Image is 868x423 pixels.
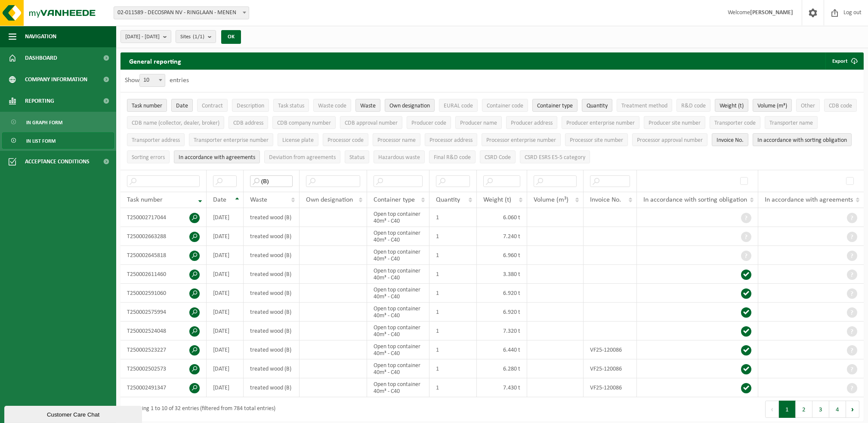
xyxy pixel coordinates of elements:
strong: [PERSON_NAME] [750,9,793,16]
span: Transporter name [769,120,813,126]
span: Treatment method [621,103,667,109]
span: Task status [278,103,304,109]
span: Container type [537,103,573,109]
td: [DATE] [207,208,244,227]
td: VF25-120086 [584,378,637,397]
span: Own designation [389,103,430,109]
span: Dashboard [25,47,57,69]
span: Producer enterprise number [566,120,635,126]
td: [DATE] [207,359,244,378]
button: 4 [829,401,846,418]
td: 6.920 t [477,284,527,303]
span: Final R&D code [434,154,471,161]
span: 02-011589 - DECOSPAN NV - RINGLAAN - MENEN [114,6,249,19]
td: 6.960 t [477,246,527,265]
td: treated wood (B) [244,340,300,359]
span: CDB company number [277,120,331,126]
span: Volume (m³) [534,196,568,203]
span: Processor site number [570,137,623,144]
button: Sites(1/1) [176,30,216,43]
button: Producer addressProducer address: Activate to sort [506,116,557,129]
span: Invoice No. [590,196,621,203]
td: 1 [429,208,476,227]
span: Waste [360,103,376,109]
button: Producer enterprise numberProducer enterprise number: Activate to sort [562,116,639,129]
span: Description [237,103,264,109]
span: Producer code [411,120,446,126]
button: CDB codeCDB code: Activate to sort [824,99,857,112]
td: 7.240 t [477,227,527,246]
button: Weight (t)Weight (t): Activate to sort [715,99,748,112]
button: Task numberTask number : Activate to remove sorting [127,99,167,112]
td: 7.320 t [477,322,527,340]
button: License plateLicense plate: Activate to sort [278,133,318,146]
span: Date [213,196,226,203]
span: Volume (m³) [757,103,787,109]
td: [DATE] [207,284,244,303]
td: 1 [429,340,476,359]
td: treated wood (B) [244,227,300,246]
span: Deviation from agreements [269,154,336,161]
button: CSRD ESRS E5-5 categoryCSRD ESRS E5-5 category: Activate to sort [520,150,590,163]
button: CDB addressCDB address: Activate to sort [229,116,268,129]
button: DescriptionDescription: Activate to sort [232,99,269,112]
td: [DATE] [207,246,244,265]
td: 1 [429,284,476,303]
span: Processor approval number [637,137,703,144]
button: 1 [779,401,796,418]
button: In accordance with agreements : Activate to sort [174,150,260,163]
td: T250002491347 [120,378,207,397]
td: [DATE] [207,340,244,359]
td: treated wood (B) [244,284,300,303]
button: OK [221,30,241,44]
td: treated wood (B) [244,303,300,322]
td: treated wood (B) [244,265,300,284]
span: Own designation [306,196,353,203]
span: 10 [140,74,165,86]
span: Weight (t) [483,196,511,203]
span: Task number [132,103,162,109]
button: Producer site numberProducer site number: Activate to sort [644,116,705,129]
span: CSRD ESRS E5-5 category [525,154,585,161]
button: CDB company numberCDB company number: Activate to sort [272,116,336,129]
span: Other [801,103,815,109]
span: Contract [202,103,223,109]
td: T250002611460 [120,265,207,284]
span: In graph form [26,114,62,131]
span: Navigation [25,26,56,47]
span: Sites [180,31,204,43]
button: [DATE] - [DATE] [120,30,171,43]
span: CDB code [829,103,852,109]
button: 2 [796,401,812,418]
span: 02-011589 - DECOSPAN NV - RINGLAAN - MENEN [114,7,249,19]
span: R&D code [681,103,706,109]
span: Weight (t) [720,103,744,109]
button: Processor addressProcessor address: Activate to sort [425,133,477,146]
td: 1 [429,359,476,378]
span: Processor address [429,137,473,144]
button: Next [846,401,859,418]
td: [DATE] [207,378,244,397]
button: Container codeContainer code: Activate to sort [482,99,528,112]
button: Processor approval numberProcessor approval number: Activate to sort [632,133,707,146]
td: Open top container 40m³ - C40 [367,265,429,284]
button: Deviation from agreementsDeviation from agreements: Activate to sort [264,150,340,163]
button: Sorting errorsSorting errors: Activate to sort [127,150,170,163]
span: Date [176,103,188,109]
button: In accordance with sorting obligation : Activate to sort [753,133,852,146]
td: treated wood (B) [244,322,300,340]
span: Producer name [460,120,497,126]
span: [DATE] - [DATE] [125,31,160,43]
button: Processor site numberProcessor site number: Activate to sort [565,133,628,146]
td: Open top container 40m³ - C40 [367,284,429,303]
td: 6.280 t [477,359,527,378]
span: Quantity [587,103,608,109]
span: Acceptance conditions [25,151,90,172]
span: Task number [127,196,163,203]
label: Show entries [125,77,189,84]
iframe: chat widget [4,404,144,423]
button: Final R&D codeFinal R&amp;D code: Activate to sort [429,150,476,163]
span: Invoice No. [717,137,744,144]
button: Processor nameProcessor name: Activate to sort [373,133,420,146]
